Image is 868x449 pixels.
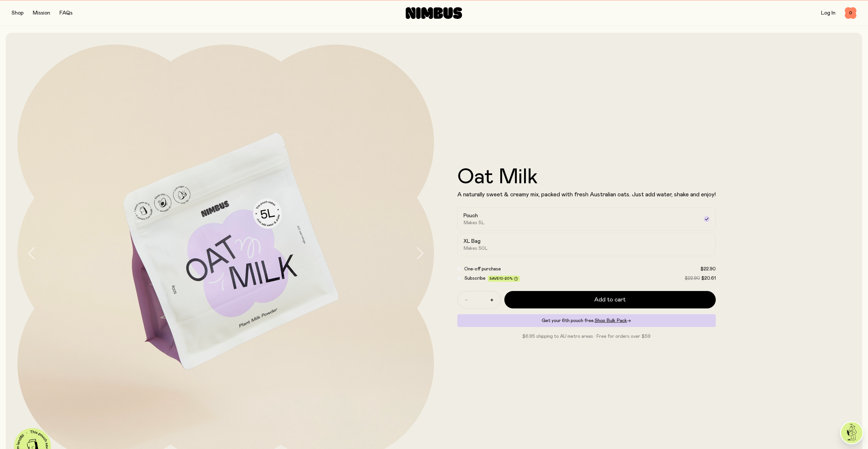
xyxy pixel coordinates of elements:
[595,318,627,323] span: Shop Bulk Pack
[499,277,513,280] span: 10-20%
[821,10,836,16] a: Log In
[841,422,862,443] img: agent
[59,10,73,16] a: FAQs
[463,212,478,219] h2: Pouch
[504,291,716,308] button: Add to cart
[464,276,485,281] span: Subscribe
[700,267,716,271] span: $22.90
[845,7,856,19] button: 0
[457,167,716,188] h1: Oat Milk
[463,220,485,226] span: Makes 5L
[463,238,481,245] h2: XL Bag
[33,10,50,16] a: Mission
[463,245,488,251] span: Makes 50L
[457,333,716,340] p: $6.95 shipping to AU metro areas · Free for orders over $59
[464,267,501,271] span: One-off purchase
[457,314,716,327] div: Get your 6th pouch free.
[701,276,716,281] span: $20.61
[457,191,716,198] p: A naturally sweet & creamy mix, packed with fresh Australian oats. Just add water, shake and enjoy!
[594,296,626,304] span: Add to cart
[490,277,518,281] span: Save
[685,276,700,281] span: $22.90
[595,318,631,323] a: Shop Bulk Pack→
